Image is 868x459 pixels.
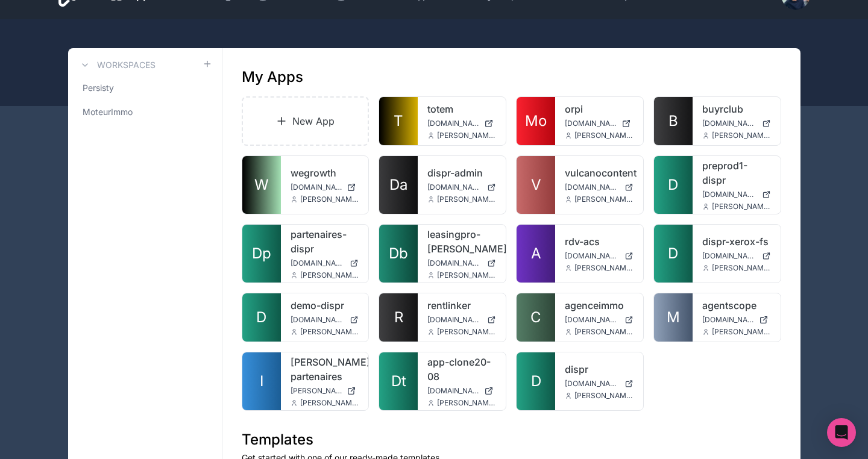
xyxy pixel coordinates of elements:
[78,58,156,72] a: Workspaces
[427,258,482,268] span: [DOMAIN_NAME]
[300,195,359,204] span: [PERSON_NAME][EMAIL_ADDRESS][DOMAIN_NAME]
[379,352,418,410] a: Dt
[517,225,555,283] a: A
[97,59,156,71] h3: Workspaces
[517,293,555,342] a: C
[83,106,133,118] span: MoteurImmo
[300,327,359,337] span: [PERSON_NAME][EMAIL_ADDRESS][DOMAIN_NAME]
[291,355,359,384] a: [PERSON_NAME]-partenaires
[702,251,771,261] a: [DOMAIN_NAME]
[427,183,496,192] a: [DOMAIN_NAME]
[667,308,680,327] span: M
[379,97,418,145] a: T
[291,298,359,313] a: demo-dispr
[437,195,496,204] span: [PERSON_NAME][EMAIL_ADDRESS][DOMAIN_NAME]
[565,379,620,389] span: [DOMAIN_NAME]
[565,102,634,116] a: orpi
[379,225,418,283] a: Db
[300,398,359,408] span: [PERSON_NAME][EMAIL_ADDRESS][DOMAIN_NAME]
[531,175,541,195] span: V
[427,166,496,180] a: dispr-admin
[654,97,693,145] a: B
[242,430,781,449] h1: Templates
[437,398,496,408] span: [PERSON_NAME][EMAIL_ADDRESS][DOMAIN_NAME]
[242,225,281,283] a: Dp
[78,77,212,99] a: Persisty
[531,372,541,391] span: D
[702,315,771,325] a: [DOMAIN_NAME]
[300,270,359,280] span: [PERSON_NAME][EMAIL_ADDRESS][DOMAIN_NAME]
[702,119,757,128] span: [DOMAIN_NAME]
[668,244,678,263] span: D
[291,258,345,268] span: [DOMAIN_NAME]
[427,386,479,396] span: [DOMAIN_NAME]
[525,111,547,131] span: Mo
[702,251,757,261] span: [DOMAIN_NAME]
[437,270,496,280] span: [PERSON_NAME][EMAIL_ADDRESS][DOMAIN_NAME]
[531,244,541,263] span: A
[291,183,342,192] span: [DOMAIN_NAME]
[654,225,693,283] a: D
[427,119,496,128] a: [DOMAIN_NAME]
[427,119,479,128] span: [DOMAIN_NAME]
[565,362,634,376] a: dispr
[517,156,555,214] a: V
[291,386,359,396] a: [PERSON_NAME][DOMAIN_NAME]
[437,131,496,140] span: [PERSON_NAME][EMAIL_ADDRESS][DOMAIN_NAME]
[712,327,771,337] span: [PERSON_NAME][EMAIL_ADDRESS][DOMAIN_NAME]
[530,308,541,327] span: C
[574,327,634,337] span: [PERSON_NAME][EMAIL_ADDRESS][DOMAIN_NAME]
[379,293,418,342] a: R
[291,315,345,325] span: [DOMAIN_NAME]
[242,67,303,87] h1: My Apps
[83,82,114,94] span: Persisty
[242,156,281,214] a: W
[517,352,555,410] a: D
[291,166,359,180] a: wegrowth
[574,131,634,140] span: [PERSON_NAME][EMAIL_ADDRESS][DOMAIN_NAME]
[565,166,634,180] a: vulcanocontent
[702,190,757,199] span: [DOMAIN_NAME]
[574,263,634,273] span: [PERSON_NAME][EMAIL_ADDRESS][DOMAIN_NAME]
[574,391,634,401] span: [PERSON_NAME][EMAIL_ADDRESS][DOMAIN_NAME]
[517,97,555,145] a: Mo
[427,355,496,384] a: app-clone20-08
[702,298,771,313] a: agentscope
[565,298,634,313] a: agenceimmo
[394,308,403,327] span: R
[427,298,496,313] a: rentlinker
[291,183,359,192] a: [DOMAIN_NAME]
[712,263,771,273] span: [PERSON_NAME][EMAIL_ADDRESS][DOMAIN_NAME]
[827,418,856,447] div: Open Intercom Messenger
[256,308,266,327] span: D
[565,315,620,325] span: [DOMAIN_NAME]
[702,190,771,199] a: [DOMAIN_NAME]
[702,102,771,116] a: buyrclub
[291,386,342,396] span: [PERSON_NAME][DOMAIN_NAME]
[565,119,617,128] span: [DOMAIN_NAME]
[437,327,496,337] span: [PERSON_NAME][EMAIL_ADDRESS][DOMAIN_NAME]
[254,175,269,195] span: W
[565,119,634,128] a: [DOMAIN_NAME]
[702,234,771,249] a: dispr-xerox-fs
[668,111,678,131] span: B
[654,293,693,342] a: M
[427,183,482,192] span: [DOMAIN_NAME]
[565,315,634,325] a: [DOMAIN_NAME]
[391,372,406,391] span: Dt
[291,227,359,256] a: partenaires-dispr
[389,175,407,195] span: Da
[379,156,418,214] a: Da
[565,379,634,389] a: [DOMAIN_NAME]
[702,315,754,325] span: [DOMAIN_NAME]
[242,352,281,410] a: I
[565,234,634,249] a: rdv-acs
[427,315,482,325] span: [DOMAIN_NAME]
[291,315,359,325] a: [DOMAIN_NAME]
[668,175,678,195] span: D
[427,258,496,268] a: [DOMAIN_NAME]
[712,202,771,211] span: [PERSON_NAME][EMAIL_ADDRESS][DOMAIN_NAME]
[389,244,408,263] span: Db
[427,227,496,256] a: leasingpro-[PERSON_NAME]
[242,293,281,342] a: D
